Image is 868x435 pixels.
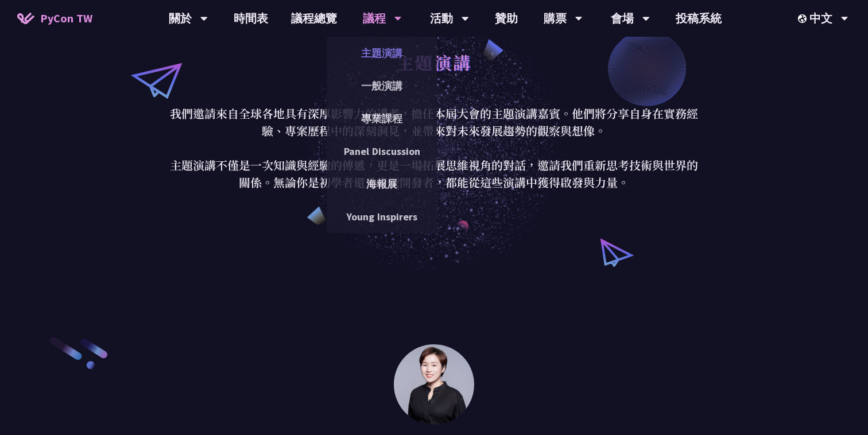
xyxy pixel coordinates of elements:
[327,72,437,99] a: 一般演講
[167,105,701,191] p: 我們邀請來自全球各地具有深厚影響力的講者，擔任本屆大會的主題演講嘉賓。他們將分享自身在實務經驗、專案歷程中的深刻洞見，並帶來對未來發展趨勢的觀察與想像。 主題演講不僅是一次知識與經驗的傳遞，更是...
[327,170,437,197] a: 海報展
[327,138,437,165] a: Panel Discussion
[6,4,104,33] a: PyCon TW
[798,14,809,23] img: Locale Icon
[394,344,474,425] img: 林滿新
[327,40,437,67] a: 主題演講
[40,10,92,27] span: PyCon TW
[327,203,437,230] a: Young Inspirers
[327,105,437,132] a: 專業課程
[17,13,34,24] img: Home icon of PyCon TW 2025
